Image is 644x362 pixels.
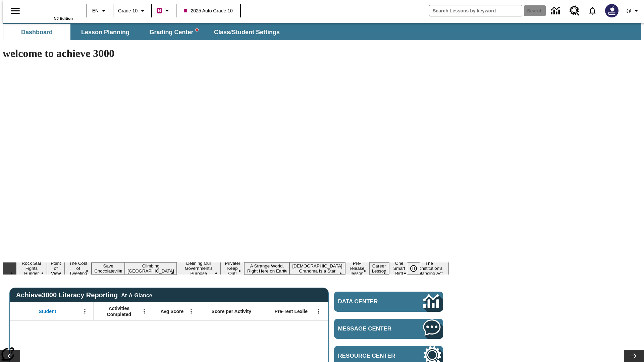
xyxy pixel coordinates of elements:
[177,260,221,277] button: Slide 6 Defining Our Government's Purpose
[389,260,410,277] button: Slide 12 One Smart Bird
[244,262,289,275] button: Slide 8 A Strange World, Right Here on Earth
[429,5,522,16] input: search field
[39,308,56,314] span: Student
[605,4,619,17] img: Avatar
[626,7,631,14] span: @
[314,306,324,316] button: Open Menu
[338,353,403,359] span: Resource Center
[209,24,285,40] button: Class/Student Settings
[584,2,601,19] a: Notifications
[54,16,73,20] span: NJ Edition
[72,24,139,40] button: Lesson Planning
[345,260,369,277] button: Slide 10 Pre-release lesson
[5,1,25,21] button: Open side menu
[334,292,443,312] a: Data Center
[81,28,129,36] span: Lesson Planning
[149,28,198,36] span: Grading Center
[3,24,286,40] div: SubNavbar
[154,5,174,17] button: Boost Class color is violet red. Change class color
[16,291,152,299] span: Achieve3000 Literacy Reporting
[334,319,443,339] a: Message Center
[221,260,245,277] button: Slide 7 Private! Keep Out!
[118,7,138,14] span: Grade 10
[80,306,90,316] button: Open Menu
[3,47,449,60] h1: welcome to achieve 3000
[158,6,161,15] span: B
[338,325,403,332] span: Message Center
[623,5,644,17] button: Profile/Settings
[16,260,47,277] button: Slide 1 Rock Star Fights Hunger
[407,262,427,275] div: Pause
[624,350,644,362] button: Lesson carousel, Next
[125,262,177,275] button: Slide 5 Climbing Mount Tai
[97,305,141,317] span: Activities Completed
[92,262,125,275] button: Slide 4 Save Chocolateville
[410,260,449,277] button: Slide 13 The Constitution's Balancing Act
[21,28,53,36] span: Dashboard
[65,260,92,277] button: Slide 3 The Cost of Tweeting
[407,262,420,275] button: Pause
[47,260,65,277] button: Slide 2 Point of View
[212,308,252,314] span: Score per Activity
[29,2,73,20] div: Home
[115,5,149,17] button: Grade: Grade 10, Select a grade
[566,2,584,20] a: Resource Center, Will open in new tab
[196,28,198,31] svg: writing assistant alert
[160,308,183,314] span: Avg Score
[3,23,641,40] div: SubNavbar
[139,306,149,316] button: Open Menu
[92,7,99,14] span: EN
[547,2,566,20] a: Data Center
[3,24,70,40] button: Dashboard
[29,3,73,16] a: Home
[140,24,207,40] button: Grading Center
[275,308,308,314] span: Pre-Test Lexile
[89,5,111,17] button: Language: EN, Select a language
[214,28,280,36] span: Class/Student Settings
[186,306,196,316] button: Open Menu
[121,291,152,299] div: At-A-Glance
[289,262,345,275] button: Slide 9 South Korean Grandma Is a Star
[184,7,232,14] span: 2025 Auto Grade 10
[369,262,389,275] button: Slide 11 Career Lesson
[601,2,623,19] button: Select a new avatar
[338,298,401,305] span: Data Center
